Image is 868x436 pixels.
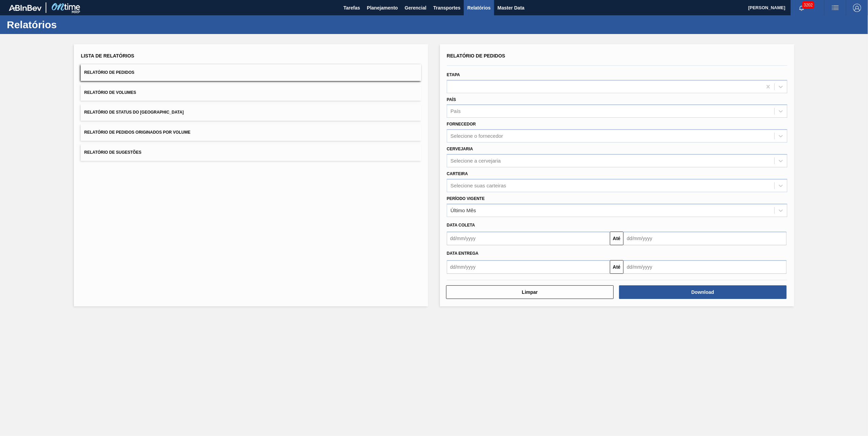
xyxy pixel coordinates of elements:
[447,122,476,127] label: Fornecedor
[81,144,421,161] button: Relatório de Sugestões
[451,133,503,139] div: Selecione o fornecedor
[81,53,134,58] span: Lista de Relatórios
[367,4,398,12] span: Planejamento
[447,97,456,102] label: País
[624,232,787,245] input: dd/mm/yyyy
[84,130,190,135] span: Relatório de Pedidos Originados por Volume
[7,21,128,29] h1: Relatórios
[344,4,360,12] span: Tarefas
[84,70,134,75] span: Relatório de Pedidos
[81,104,421,121] button: Relatório de Status do [GEOGRAPHIC_DATA]
[610,260,624,274] button: Até
[831,4,839,12] img: userActions
[433,4,460,12] span: Transportes
[853,4,861,12] img: Logout
[81,84,421,101] button: Relatório de Volumes
[447,251,478,256] span: Data entrega
[451,158,501,164] div: Selecione a cervejaria
[791,3,812,13] button: Notificações
[405,4,427,12] span: Gerencial
[81,124,421,141] button: Relatório de Pedidos Originados por Volume
[498,4,524,12] span: Master Data
[451,183,506,188] div: Selecione suas carteiras
[447,196,485,201] label: Período Vigente
[9,5,42,11] img: TNhmsLtSVTkK8tSr43FrP2fwEKptu5GPRR3wAAAABJRU5ErkJggg==
[619,285,787,299] button: Download
[451,108,461,114] div: País
[610,232,624,245] button: Até
[447,171,468,176] label: Carteira
[447,232,610,245] input: dd/mm/yyyy
[81,64,421,81] button: Relatório de Pedidos
[84,90,136,95] span: Relatório de Volumes
[446,285,614,299] button: Limpar
[447,53,505,58] span: Relatório de Pedidos
[447,147,473,151] label: Cervejaria
[447,223,475,228] span: Data coleta
[84,150,141,155] span: Relatório de Sugestões
[624,260,787,274] input: dd/mm/yyyy
[467,4,490,12] span: Relatórios
[447,260,610,274] input: dd/mm/yyyy
[447,72,460,77] label: Etapa
[451,207,476,213] div: Último Mês
[802,1,814,9] span: 3202
[84,110,184,115] span: Relatório de Status do [GEOGRAPHIC_DATA]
